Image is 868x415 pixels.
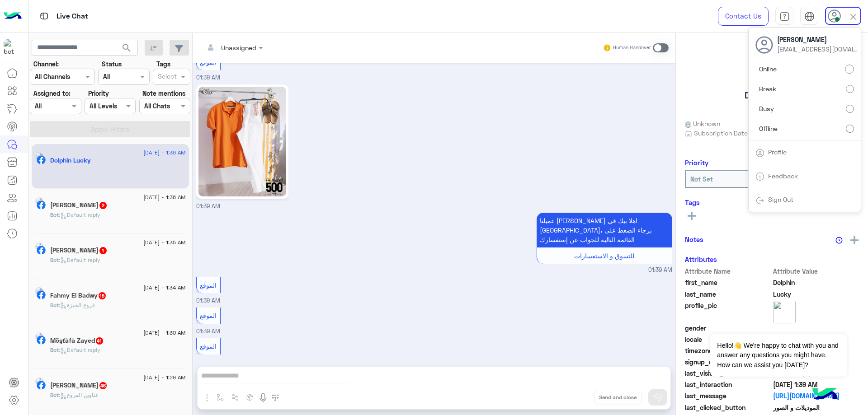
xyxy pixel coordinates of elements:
[537,213,672,247] p: 21/8/2025, 1:39 AM
[685,119,720,128] span: Unknown
[59,211,100,218] span: : Default reply
[846,85,854,93] input: Break
[59,302,95,308] span: : فروع الجيزة
[196,297,220,304] span: 01:39 AM
[745,90,799,101] h5: Dolphin Lucky
[613,44,651,51] small: Human Handover
[200,281,217,289] span: الموقع
[768,196,793,203] a: Sign Out
[773,403,859,412] span: الموديلات و الصور
[685,266,771,276] span: Attribute Name
[37,381,46,390] img: Facebook
[35,332,43,340] img: picture
[33,89,71,98] label: Assigned to:
[99,382,107,389] span: 46
[835,237,843,244] img: notes
[88,89,109,98] label: Priority
[718,7,769,26] a: Contact Us
[143,193,185,201] span: [DATE] - 1:36 AM
[685,235,703,243] h6: Notes
[768,148,787,156] a: Profile
[685,346,771,355] span: timezone
[685,403,771,412] span: last_clicked_button
[37,290,46,299] img: Facebook
[38,10,50,22] img: tab
[35,287,43,295] img: picture
[57,10,88,23] p: Live Chat
[37,155,46,164] img: Facebook
[196,328,220,335] span: 01:39 AM
[574,252,634,260] span: للتسوق و الاستفسارات
[96,337,103,345] span: 41
[759,124,778,133] span: Offline
[759,84,776,93] span: Break
[685,198,859,206] h6: Tags
[156,59,170,69] label: Tags
[99,292,106,299] span: 15
[4,39,20,56] img: 713415422032625
[198,87,286,196] img: 534772974_782296804487222_2065659026557284411_n.jpg
[50,247,108,254] h5: Romio Romio
[773,289,859,299] span: Lucky
[779,11,790,22] img: tab
[50,292,107,299] h5: Fahmy El Badwy
[685,368,771,378] span: last_visited_flow
[759,64,777,74] span: Online
[685,289,771,299] span: last_name
[50,201,108,209] h5: سامح عبد المجيد
[685,357,771,367] span: signup_date
[755,149,764,158] img: tab
[685,255,717,263] h6: Attributes
[775,7,793,26] a: tab
[685,380,771,389] span: last_interaction
[59,392,99,398] span: : عناوين الفروع
[845,65,854,74] input: Online
[196,74,220,81] span: 01:39 AM
[143,373,185,382] span: [DATE] - 1:29 AM
[35,152,43,160] img: picture
[37,246,46,255] img: Facebook
[850,236,859,244] img: add
[50,256,59,263] span: Bot
[773,266,859,276] span: Attribute Value
[848,12,859,22] img: close
[143,284,185,292] span: [DATE] - 1:34 AM
[116,40,138,59] button: search
[50,337,104,345] h5: Möşťàfà Zayed
[694,128,772,138] span: Subscription Date : [DATE]
[99,202,107,209] span: 2
[143,149,185,157] span: [DATE] - 1:39 AM
[50,382,108,389] h5: Ibrahim Mcgyver
[755,172,764,181] img: tab
[685,159,708,167] h6: Priority
[156,71,177,83] div: Select
[685,391,771,401] span: last_message
[50,157,91,164] h5: Dolphin Lucky
[685,301,771,322] span: profile_pic
[809,379,841,410] img: hulul-logo.png
[121,42,132,53] span: search
[30,121,190,137] button: Apply Filters
[710,334,846,377] span: Hello!👋 We're happy to chat with you and answer any questions you might have. How can we assist y...
[4,7,22,26] img: Logo
[50,346,59,353] span: Bot
[50,211,59,218] span: Bot
[777,44,859,54] span: [EMAIL_ADDRESS][DOMAIN_NAME]
[768,172,798,180] a: Feedback
[759,104,774,113] span: Busy
[59,256,100,263] span: : Default reply
[200,312,217,319] span: الموقع
[594,390,642,405] button: Send and close
[846,105,854,113] input: Busy
[773,278,859,287] span: Dolphin
[37,336,46,345] img: Facebook
[685,335,771,344] span: locale
[196,203,220,210] span: 01:39 AM
[773,391,859,401] a: [URL][DOMAIN_NAME]
[102,59,122,69] label: Status
[99,247,107,254] span: 1
[143,329,185,337] span: [DATE] - 1:30 AM
[200,58,217,66] span: الموقع
[35,242,43,251] img: picture
[33,59,59,69] label: Channel:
